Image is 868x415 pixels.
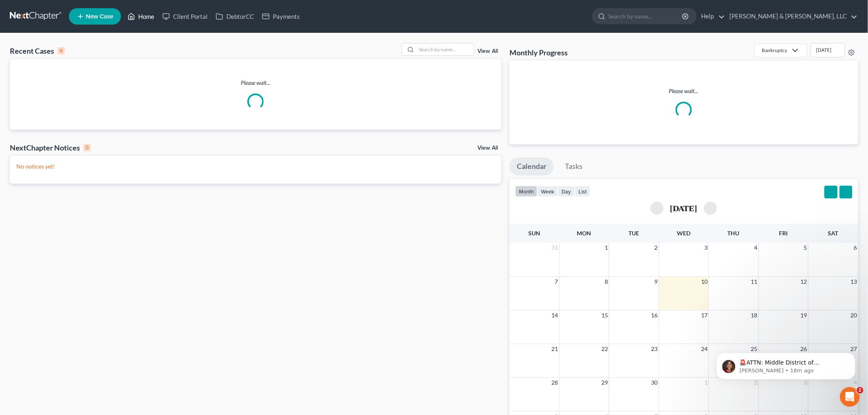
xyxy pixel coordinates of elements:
span: Sat [828,230,838,237]
span: 10 [700,277,708,287]
span: 8 [604,277,609,287]
span: 23 [651,344,659,354]
span: 2 [857,387,863,394]
a: Payments [258,9,304,24]
iframe: Intercom live chat [840,387,860,407]
span: 9 [654,277,659,287]
span: 3 [704,243,708,253]
p: Please wait... [10,79,501,87]
button: list [575,186,590,197]
button: day [558,186,575,197]
span: 30 [651,378,659,388]
span: 2 [654,243,659,253]
span: 13 [850,277,858,287]
span: 18 [750,310,758,320]
button: week [537,186,558,197]
span: Thu [728,230,740,237]
span: 1 [604,243,609,253]
h3: Monthly Progress [509,48,568,57]
span: 11 [750,277,758,287]
button: month [515,186,537,197]
a: Calendar [509,157,554,176]
span: 31 [551,243,559,253]
span: 17 [700,310,708,320]
span: 14 [551,310,559,320]
span: New Case [86,14,113,20]
a: View All [477,145,498,151]
div: 0 [57,47,65,55]
input: Search by name... [416,43,474,55]
iframe: Intercom notifications message [704,335,868,393]
a: Tasks [557,157,590,176]
div: Bankruptcy [762,47,787,54]
span: Sun [528,230,540,237]
span: Wed [677,230,690,237]
span: 28 [551,378,559,388]
input: Search by name... [608,9,683,24]
h2: [DATE] [670,204,697,212]
div: NextChapter Notices [10,143,91,153]
a: Home [123,9,158,24]
span: 22 [601,344,609,354]
p: No notices yet! [16,162,495,171]
a: [PERSON_NAME] & [PERSON_NAME], LLC [726,9,858,24]
a: View All [477,48,498,54]
a: Client Portal [158,9,212,24]
span: Fri [779,230,788,237]
span: 5 [803,243,808,253]
span: 6 [853,243,858,253]
span: 21 [551,344,559,354]
a: DebtorCC [212,9,258,24]
span: 29 [601,378,609,388]
span: 4 [754,243,758,253]
span: 15 [601,310,609,320]
span: 16 [651,310,659,320]
span: 7 [554,277,559,287]
span: 12 [800,277,808,287]
p: Please wait... [516,87,852,95]
div: Recent Cases [10,46,65,56]
span: Tue [629,230,640,237]
span: 19 [800,310,808,320]
div: 0 [83,144,91,151]
span: 20 [850,310,858,320]
span: 24 [700,344,708,354]
a: Help [697,9,725,24]
span: Mon [577,230,592,237]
